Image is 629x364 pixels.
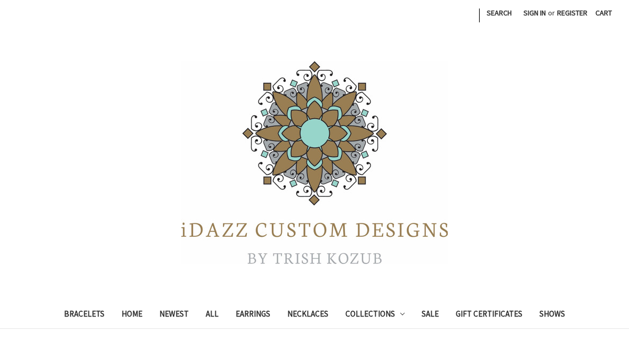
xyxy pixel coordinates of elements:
span: or [547,7,556,19]
a: Shows [531,302,574,328]
img: iDazz Custom Designs [181,61,448,264]
a: All [197,302,227,328]
a: Newest [151,302,197,328]
span: Cart [595,8,612,18]
a: Collections [337,302,414,328]
a: Gift Certificates [447,302,531,328]
a: Bracelets [55,302,113,328]
a: Home [113,302,151,328]
a: Earrings [227,302,279,328]
a: Sale [413,302,447,328]
li: | [477,4,481,24]
a: Necklaces [279,302,337,328]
